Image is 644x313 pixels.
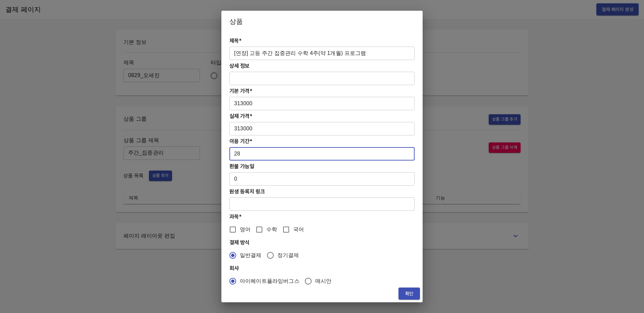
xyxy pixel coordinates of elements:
[229,138,415,144] h4: 이용 기간*
[229,188,415,195] h4: 원생 등록지 링크
[240,226,251,234] span: 영어
[229,88,415,94] h4: 기본 가격*
[229,113,415,119] h4: 실제 가격*
[315,277,331,285] span: 매시안
[229,16,415,27] h2: 상품
[229,163,415,170] h4: 환불 가능일
[293,226,304,234] span: 국어
[229,239,415,246] h4: 결제 방식
[229,265,415,271] h4: 회사
[240,277,300,285] span: 아이헤이트플라잉버그스
[229,63,415,69] h4: 상세 정보
[277,251,299,259] span: 정기결제
[240,251,262,259] span: 일반결제
[266,226,277,234] span: 수학
[398,288,420,300] button: 확인
[404,290,415,298] span: 확인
